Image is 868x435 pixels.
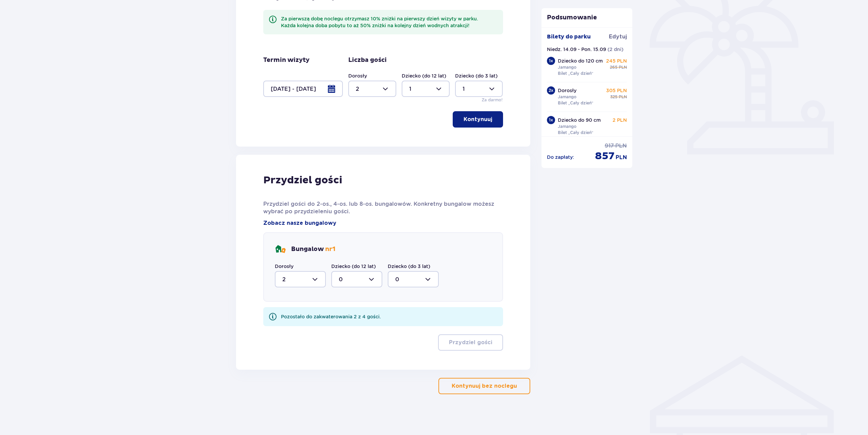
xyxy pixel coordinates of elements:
label: Dziecko (do 3 lat) [455,72,498,79]
p: 325 [610,94,617,100]
a: Edytuj [609,33,627,40]
p: Termin wizyty [263,56,310,64]
p: Bilet „Cały dzień” [558,70,594,77]
div: 2 x [547,86,555,95]
span: nr 1 [325,245,335,253]
p: Bilety do parku [547,33,591,40]
p: Do zapłaty : [547,154,574,161]
p: Jamango [558,123,577,130]
div: 1 x [547,116,555,124]
button: Kontynuuj bez noclegu [438,378,530,394]
p: PLN [619,94,627,100]
label: Dorosły [348,72,367,79]
a: Zobacz nasze bungalowy [263,219,336,227]
button: Kontynuuj [453,111,503,128]
label: Dziecko (do 12 lat) [331,263,376,270]
p: 305 PLN [606,87,627,94]
p: Dziecko do 90 cm [558,117,601,123]
p: Bilet „Cały dzień” [558,130,594,136]
p: Niedz. 14.09 - Pon. 15.09 [547,46,606,53]
p: PLN [615,142,627,150]
div: Pozostało do zakwaterowania 2 z 4 gości. [281,313,381,320]
p: Kontynuuj [464,116,492,123]
label: Dziecko (do 3 lat) [388,263,430,270]
p: Jamango [558,64,577,70]
p: Dorosły [558,87,577,94]
p: Jamango [558,94,577,100]
p: ( 2 dni ) [607,46,623,53]
p: PLN [619,64,627,70]
p: Podsumowanie [541,14,633,22]
p: Dziecko do 120 cm [558,57,603,64]
p: Za darmo! [482,97,503,103]
p: Bilet „Cały dzień” [558,100,594,106]
p: 917 [605,142,614,150]
p: Przydziel gości do 2-os., 4-os. lub 8-os. bungalowów. Konkretny bungalow możesz wybrać po przydzi... [263,200,503,215]
p: PLN [616,154,627,161]
button: Przydziel gości [438,334,503,351]
p: 245 PLN [606,57,627,64]
p: 2 PLN [613,117,627,123]
p: Przydziel gości [449,339,492,346]
p: Kontynuuj bez noclegu [452,382,517,390]
img: bungalows Icon [275,244,286,255]
div: 1 x [547,57,555,65]
p: 265 [610,64,617,70]
div: Za pierwszą dobę noclegu otrzymasz 10% zniżki na pierwszy dzień wizyty w parku. Każda kolejna dob... [281,15,498,29]
p: 857 [595,150,614,163]
label: Dorosły [275,263,294,270]
p: Liczba gości [348,56,387,64]
p: Przydziel gości [263,174,342,187]
p: Bungalow [291,245,335,253]
label: Dziecko (do 12 lat) [402,72,446,79]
